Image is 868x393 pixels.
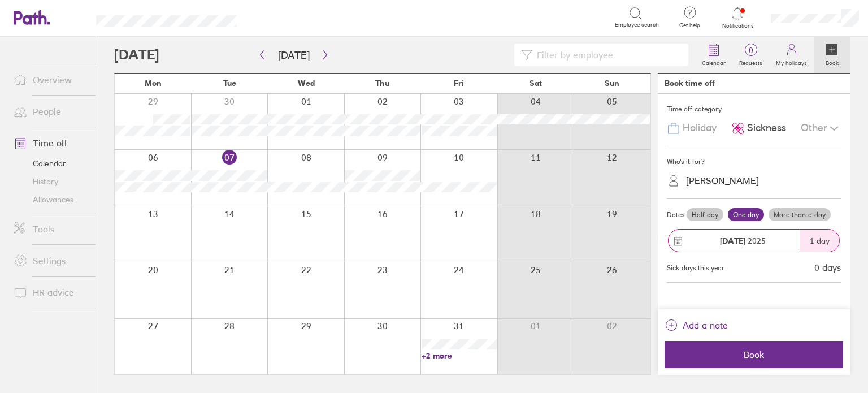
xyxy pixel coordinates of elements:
[665,341,843,368] button: Book
[375,79,389,88] span: Thu
[665,79,715,88] div: Book time off
[686,175,759,186] div: [PERSON_NAME]
[671,22,708,29] span: Get help
[667,153,841,170] div: Who's it for?
[5,281,96,304] a: HR advice
[720,236,766,245] span: 2025
[732,37,769,73] a: 0Requests
[298,79,315,88] span: Wed
[719,23,756,29] span: Notifications
[5,154,96,172] a: Calendar
[695,57,732,67] label: Calendar
[814,37,850,73] a: Book
[5,249,96,272] a: Settings
[800,230,839,252] div: 1 day
[145,79,162,88] span: Mon
[687,208,723,222] label: Half day
[683,316,728,334] span: Add a note
[615,21,659,28] span: Employee search
[530,79,542,88] span: Sat
[719,6,756,29] a: Notifications
[819,57,845,67] label: Book
[665,316,728,334] button: Add a note
[5,191,96,209] a: Allowances
[814,262,841,273] div: 0 days
[667,223,841,258] button: [DATE] 20251 day
[5,68,96,91] a: Overview
[769,37,814,73] a: My holidays
[223,79,236,88] span: Tue
[667,101,841,118] div: Time off category
[422,351,497,361] a: +2 more
[5,100,96,123] a: People
[667,264,724,272] div: Sick days this year
[769,57,814,67] label: My holidays
[267,12,296,22] div: Search
[605,79,619,88] span: Sun
[667,211,684,219] span: Dates
[269,46,319,64] button: [DATE]
[532,44,682,66] input: Filter by employee
[5,132,96,154] a: Time off
[454,79,464,88] span: Fri
[5,218,96,240] a: Tools
[695,37,732,73] a: Calendar
[672,349,835,360] span: Book
[5,172,96,191] a: History
[732,57,769,67] label: Requests
[720,236,745,246] strong: [DATE]
[769,208,831,222] label: More than a day
[732,46,769,55] span: 0
[747,122,786,134] span: Sickness
[728,208,764,222] label: One day
[801,118,841,139] div: Other
[683,122,717,134] span: Holiday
